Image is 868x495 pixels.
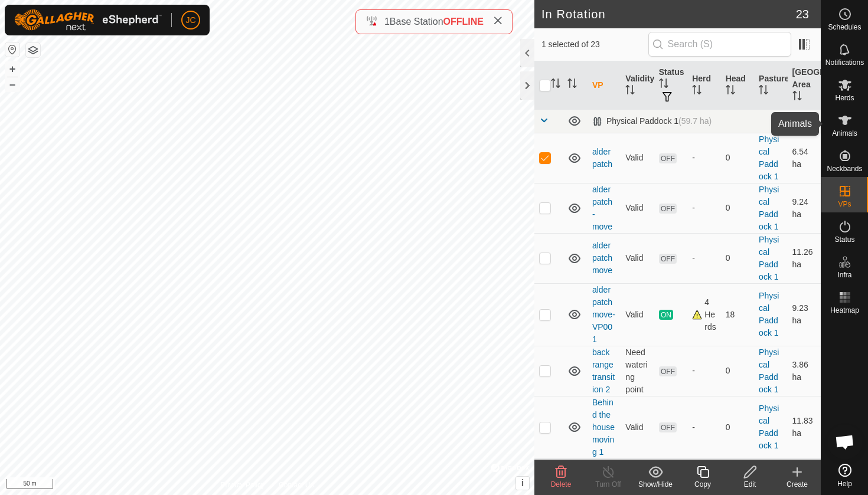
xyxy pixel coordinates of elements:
span: JC [185,14,195,27]
div: - [692,152,716,164]
span: Schedules [828,24,861,31]
span: Status [834,236,854,243]
p-sorticon: Activate to sort [792,93,802,102]
div: Create [774,479,821,490]
td: 0 [721,396,754,458]
div: - [692,365,716,377]
a: Privacy Policy [220,480,265,490]
td: 6.54 ha [788,133,821,183]
a: Behind the house moving 1 [592,398,615,457]
h2: In Rotation [541,7,796,21]
td: 0 [721,233,754,283]
td: 3.86 ha [788,346,821,396]
span: (59.7 ha) [678,116,712,126]
a: Physical Paddock 1 [759,404,779,450]
a: back range transition 2 [592,348,615,394]
a: alder patch [592,147,612,169]
p-sorticon: Activate to sort [726,87,735,96]
span: OFF [659,366,677,376]
td: 0 [721,133,754,183]
div: Open chat [827,424,863,460]
span: OFF [659,254,677,264]
div: 4 Herds [692,296,716,333]
span: Infra [837,271,851,278]
span: OFF [659,153,677,163]
span: OFFLINE [443,17,484,27]
th: Validity [621,61,654,110]
div: - [692,421,716,434]
th: Herd [687,61,720,110]
a: Physical Paddock 1 [759,185,779,231]
th: VP [588,61,621,110]
div: Copy [679,479,726,490]
a: Physical Paddock 1 [759,135,779,181]
a: Help [821,459,868,492]
span: ON [659,310,673,320]
span: Neckbands [827,165,862,172]
div: Physical Paddock 1 [592,116,712,126]
a: alder patch move-VP001 [592,285,615,344]
input: Search (S) [648,32,791,57]
th: Status [654,61,687,110]
p-sorticon: Activate to sort [692,87,701,96]
span: OFF [659,204,677,214]
span: 1 [384,17,390,27]
span: Base Station [390,17,443,27]
a: Physical Paddock 1 [759,235,779,281]
span: OFF [659,422,677,432]
th: [GEOGRAPHIC_DATA] Area [788,61,821,110]
th: Pasture [754,61,787,110]
button: – [5,77,19,91]
a: alder patch move [592,241,612,275]
span: Animals [832,130,857,137]
a: Contact Us [279,480,314,490]
p-sorticon: Activate to sort [625,87,635,96]
div: Turn Off [585,479,632,490]
span: i [521,478,524,488]
span: 23 [796,5,809,23]
div: - [692,252,716,264]
td: 11.26 ha [788,233,821,283]
span: Delete [551,480,572,489]
td: Valid [621,133,654,183]
button: i [516,477,529,490]
div: - [692,202,716,214]
p-sorticon: Activate to sort [759,87,768,96]
td: Need watering point [621,346,654,396]
td: Valid [621,396,654,458]
button: Reset Map [5,42,19,57]
td: 0 [721,346,754,396]
td: 0 [721,183,754,233]
span: Help [837,480,852,487]
td: 9.24 ha [788,183,821,233]
th: Head [721,61,754,110]
div: Show/Hide [632,479,679,490]
p-sorticon: Activate to sort [551,80,560,90]
div: Edit [726,479,774,490]
span: Herds [835,94,854,101]
a: Physical Paddock 1 [759,348,779,394]
td: Valid [621,283,654,346]
td: Valid [621,233,654,283]
p-sorticon: Activate to sort [659,80,668,90]
span: 1 selected of 23 [541,38,648,51]
span: Notifications [825,59,864,66]
p-sorticon: Activate to sort [567,80,577,90]
td: 9.23 ha [788,283,821,346]
a: Physical Paddock 1 [759,291,779,337]
img: Gallagher Logo [14,9,162,31]
td: Valid [621,183,654,233]
span: VPs [838,201,851,208]
td: 11.83 ha [788,396,821,458]
button: Map Layers [26,43,40,57]
td: 18 [721,283,754,346]
button: + [5,62,19,76]
a: alder patch - move [592,185,612,231]
span: Heatmap [830,307,859,314]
